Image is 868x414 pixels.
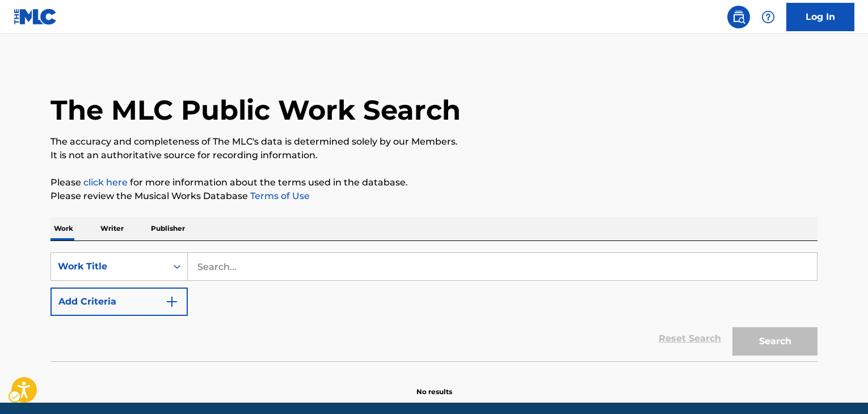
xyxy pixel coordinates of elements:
input: Search... [188,253,817,280]
img: 9d2ae6d4665cec9f34b9.svg [165,295,179,309]
p: No results [416,373,452,397]
p: Please for more information about the terms used in the database. [50,176,818,189]
img: help [761,10,775,24]
p: Please review the Musical Works Database [50,189,818,203]
h1: The MLC Public Work Search [50,93,461,127]
img: MLC Logo [14,9,57,25]
a: Terms of Use [248,191,310,201]
p: Work [50,217,77,240]
div: Work Title [58,260,160,273]
p: The accuracy and completeness of The MLC's data is determined solely by our Members. [50,135,818,149]
p: Publisher [148,217,188,240]
p: Writer [97,217,127,240]
a: click here [83,177,128,188]
p: It is not an authoritative source for recording information. [50,149,818,162]
button: Add Criteria [50,288,188,316]
img: search [732,10,745,24]
a: Log In [786,3,854,31]
form: Search Form [50,252,818,361]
